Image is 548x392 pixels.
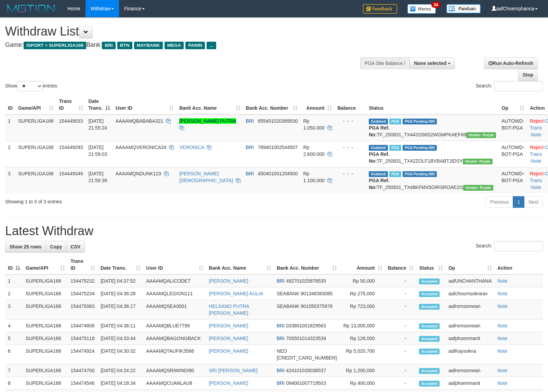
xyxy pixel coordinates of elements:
[89,145,107,157] span: [DATE] 21:59:03
[246,118,254,124] span: BRI
[277,355,337,361] span: Copy 5859457206369533 to clipboard
[258,171,298,176] span: Copy 450401001204500 to clipboard
[530,118,544,124] a: Reject
[476,241,543,251] label: Search:
[407,4,436,14] img: Button%20Memo.svg
[513,196,524,208] a: 1
[5,364,23,377] td: 7
[143,377,206,390] td: AAAAMQCUANLAU8
[340,287,385,300] td: Rp 275,000
[497,348,508,354] a: Note
[5,287,23,300] td: 2
[56,95,86,114] th: Trans ID: activate to sort column ascending
[45,241,66,253] a: Copy
[363,4,397,14] img: Feedback.jpg
[98,364,143,377] td: [DATE] 04:24:22
[419,336,440,342] span: Accepted
[86,95,113,114] th: Date Trans.: activate to sort column descending
[59,145,83,150] span: 154449293
[340,377,385,390] td: Rp 400,000
[419,323,440,329] span: Accepted
[5,224,543,238] h1: Latest Withdraw
[68,255,98,274] th: Trans ID: activate to sort column ascending
[209,348,248,354] a: [PERSON_NAME]
[23,345,68,364] td: SUPERLIGA168
[179,118,236,124] a: [PERSON_NAME] PUTRA
[403,145,437,151] span: PGA Pending
[5,377,23,390] td: 8
[15,95,56,114] th: Game/API: activate to sort column ascending
[143,287,206,300] td: AAAAMQLEGION111
[340,345,385,364] td: Rp 5,020,700
[277,336,285,341] span: BRI
[337,118,363,124] div: - - -
[98,377,143,390] td: [DATE] 04:18:34
[258,145,298,150] span: Copy 789401002544507 to clipboard
[385,274,417,287] td: -
[243,95,301,114] th: Bank Acc. Number: activate to sort column ascending
[403,171,437,177] span: PGA Pending
[70,244,80,249] span: CSV
[366,167,499,193] td: TF_250831_TX48KFMX5OIRSROAE2I1
[89,171,107,183] span: [DATE] 21:59:39
[143,274,206,287] td: AAAAMQALICODET
[246,145,254,150] span: BRI
[385,287,417,300] td: -
[497,336,508,341] a: Note
[431,2,441,8] span: 34
[446,287,495,300] td: aafchournsokneav
[23,287,68,300] td: SUPERLIGA168
[116,145,167,150] span: AAAAMQVERONICA34
[497,278,508,284] a: Note
[179,171,233,183] a: [PERSON_NAME][DEMOGRAPHIC_DATA]
[530,145,544,150] a: Reject
[446,320,495,332] td: aafromsomean
[98,287,143,300] td: [DATE] 04:36:28
[446,274,495,287] td: aafUNCHANTHANA
[340,255,385,274] th: Amount: activate to sort column ascending
[286,368,326,373] span: Copy 424101035038537 to clipboard
[68,287,98,300] td: 154475234
[286,278,326,284] span: Copy 492701025878535 to clipboard
[419,349,440,354] span: Accepted
[303,171,324,183] span: Rp 1.100.000
[143,320,206,332] td: AAAAMQBLUE7799
[23,377,68,390] td: SUPERLIGA168
[494,241,543,251] input: Search:
[98,320,143,332] td: [DATE] 04:36:11
[68,377,98,390] td: 154474546
[5,141,15,167] td: 2
[419,291,440,297] span: Accepted
[484,57,538,69] a: Run Auto-Refresh
[209,380,248,386] a: [PERSON_NAME]
[499,141,527,167] td: AUTOWD-BOT-PGA
[301,291,332,296] span: Copy 901348383085 to clipboard
[366,95,499,114] th: Status
[5,42,358,49] h4: Game: Bank:
[414,60,446,66] span: None selected
[277,323,285,328] span: BRI
[98,345,143,364] td: [DATE] 04:30:32
[385,320,417,332] td: -
[209,303,249,316] a: HELSANO PUTRA [PERSON_NAME]
[531,158,542,164] a: Note
[143,255,206,274] th: User ID: activate to sort column ascending
[5,345,23,364] td: 6
[301,303,332,309] span: Copy 901550375976 to clipboard
[286,380,326,386] span: Copy 094001007719503 to clipboard
[246,171,254,176] span: BRI
[23,274,68,287] td: SUPERLIGA168
[385,364,417,377] td: -
[134,42,163,49] span: MAYBANK
[68,345,98,364] td: 154474924
[446,332,495,345] td: aafphoenmanit
[476,81,543,91] label: Search:
[5,195,223,205] div: Showing 1 to 3 of 3 entries
[497,368,508,373] a: Note
[446,4,481,13] img: panduan.png
[116,171,161,176] span: AAAAMQNDUNK123
[499,114,527,141] td: AUTOWD-BOT-PGA
[206,255,274,274] th: Bank Acc. Name: activate to sort column ascending
[209,323,248,328] a: [PERSON_NAME]
[98,255,143,274] th: Date Trans.: activate to sort column ascending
